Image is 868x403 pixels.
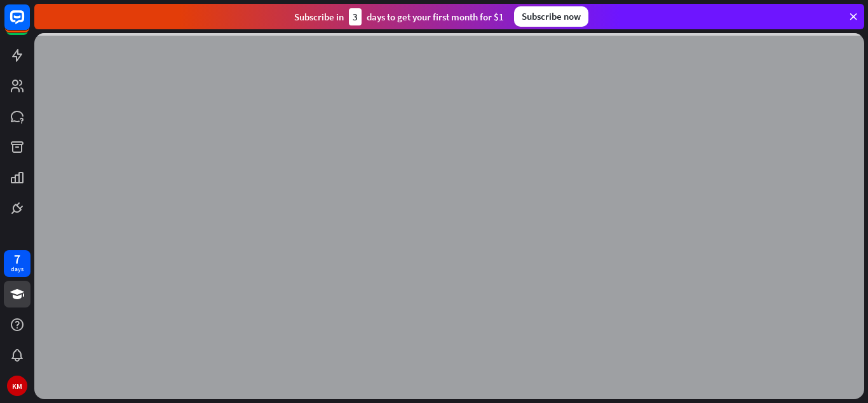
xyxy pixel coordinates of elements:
[14,253,20,265] div: 7
[349,8,362,25] div: 3
[294,8,504,25] div: Subscribe in days to get your first month for $1
[11,265,24,274] div: days
[514,6,588,27] div: Subscribe now
[7,376,27,396] div: KM
[4,250,31,277] a: 7 days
